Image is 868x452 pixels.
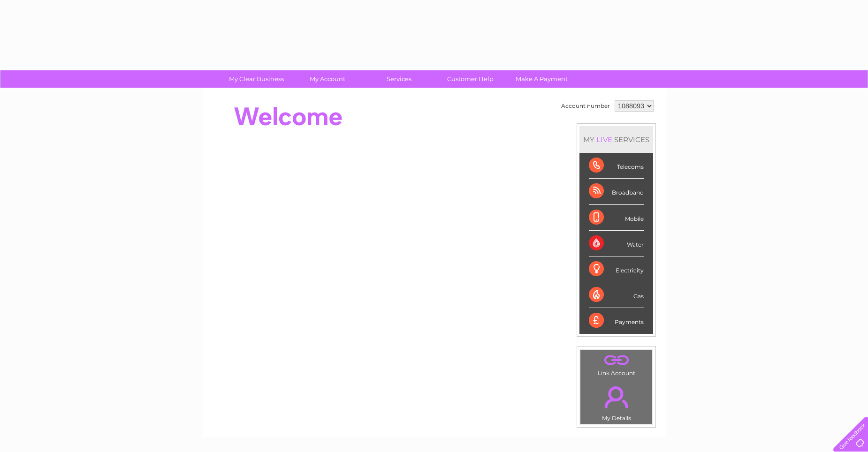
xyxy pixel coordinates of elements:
[432,70,509,88] a: Customer Help
[589,256,644,282] div: Electricity
[289,70,366,88] a: My Account
[594,135,614,144] div: LIVE
[583,381,650,414] a: .
[589,282,644,308] div: Gas
[583,352,650,369] a: .
[580,378,653,424] td: My Details
[589,179,644,204] div: Broadband
[589,205,644,231] div: Mobile
[580,349,653,379] td: Link Account
[559,98,612,114] td: Account number
[579,126,653,153] div: MY SERVICES
[589,153,644,179] div: Telecoms
[589,308,644,333] div: Payments
[589,231,644,256] div: Water
[360,70,438,88] a: Services
[218,70,295,88] a: My Clear Business
[503,70,580,88] a: Make A Payment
